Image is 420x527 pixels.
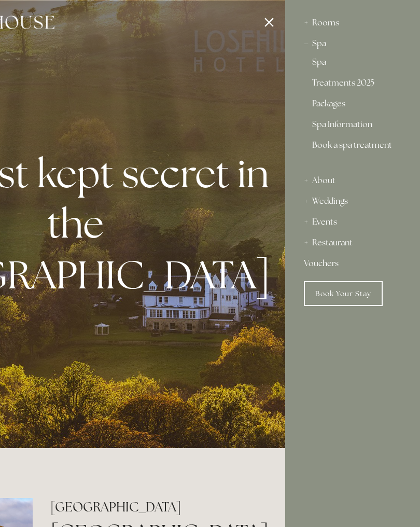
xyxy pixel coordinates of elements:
div: Spa [304,33,401,54]
div: Rooms [304,12,401,33]
div: Weddings [304,191,401,212]
a: Spa [312,58,393,71]
a: Spa Information [312,120,393,133]
a: Treatments 2025 [312,79,393,91]
a: Vouchers [304,253,401,274]
div: Restaurant [304,232,401,253]
a: Packages [312,100,393,112]
div: About [304,170,401,191]
a: Book Your Stay [304,281,383,306]
div: Events [304,212,401,232]
a: Book a spa treatment [312,141,393,158]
